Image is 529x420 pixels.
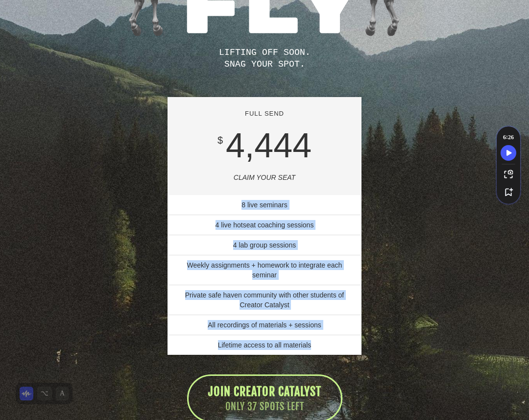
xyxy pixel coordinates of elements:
span: JOIN CREATOR CATALYST [208,384,321,399]
div: CLAIM YOUR SEAT [175,173,354,182]
span: Lifetime access to all materials [218,341,312,349]
div: SNAG YOUR SPOT. [22,59,507,70]
span: Weekly assignments + homework to integrate each seminar [187,261,342,279]
span: ONLY 37 SPOTS LEFT [208,400,321,414]
span: All recordings of materials + sessions [208,321,321,329]
span: 8 live seminars [241,201,287,209]
span: Private safe haven community with other students of Creator Catalyst [185,291,344,309]
span: 4 lab group sessions [233,241,296,249]
div: 4,444 [217,128,312,163]
div: FULL SEND [175,109,354,119]
div: $ [217,133,223,148]
h1: LIFTING OFF SOON. [22,47,507,70]
span: 4 live hotseat coaching sessions [216,221,314,229]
